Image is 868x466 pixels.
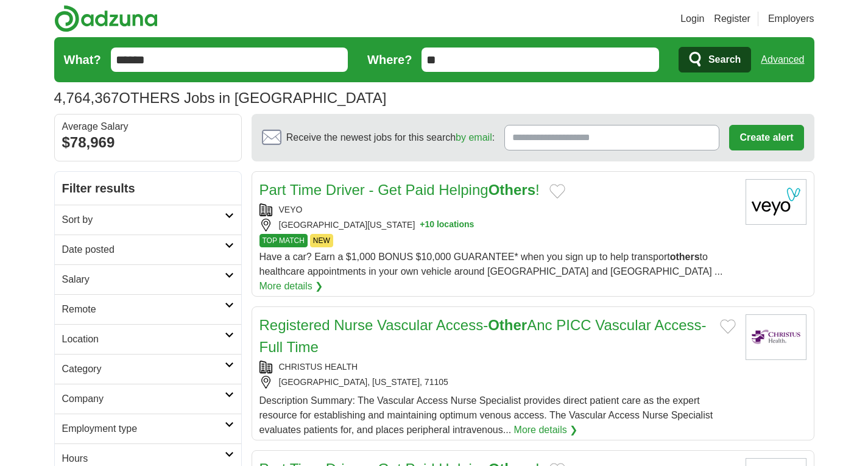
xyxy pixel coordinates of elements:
[259,376,736,389] div: [GEOGRAPHIC_DATA], [US_STATE], 71105
[55,172,241,205] h2: Filter results
[62,302,225,317] h2: Remote
[279,362,358,372] a: CHRISTUS HEALTH
[488,317,527,333] strong: Other
[549,184,565,199] button: Add to favorite jobs
[62,122,234,132] div: Average Salary
[55,205,241,235] a: Sort by
[55,264,241,294] a: Salary
[62,422,225,436] h2: Employment type
[62,392,225,406] h2: Company
[367,51,412,69] label: Where?
[62,132,234,154] div: $78,969
[55,235,241,264] a: Date posted
[55,414,241,443] a: Employment type
[259,234,308,247] span: TOP MATCH
[62,451,225,466] h2: Hours
[55,324,241,354] a: Location
[768,12,814,26] a: Employers
[708,48,741,72] span: Search
[259,317,707,355] a: Registered Nurse Vascular Access-OtherAnc PICC Vascular Access-Full Time
[670,252,700,262] strong: others
[62,332,225,347] h2: Location
[54,90,387,106] h1: OTHERS Jobs in [GEOGRAPHIC_DATA]
[456,132,492,143] a: by email
[259,279,323,294] a: More details ❯
[54,5,158,32] img: Adzuna logo
[55,354,241,384] a: Category
[259,252,723,277] span: Have a car? Earn a $1,000 BONUS $10,000 GUARANTEE* when you sign up to help transport to healthca...
[489,182,535,198] strong: Others
[746,179,806,225] img: Veyo logo
[62,272,225,287] h2: Salary
[420,219,425,231] span: +
[64,51,101,69] label: What?
[259,219,736,231] div: [GEOGRAPHIC_DATA][US_STATE]
[720,319,736,334] button: Add to favorite jobs
[310,234,333,247] span: NEW
[286,130,495,145] span: Receive the newest jobs for this search :
[746,314,806,360] img: CHRISTUS Health logo
[62,362,225,376] h2: Category
[259,395,713,435] span: Description Summary: The Vascular Access Nurse Specialist provides direct patient care as the exp...
[54,87,119,109] span: 4,764,367
[420,219,474,231] button: +10 locations
[55,294,241,324] a: Remote
[279,205,303,214] a: VEYO
[62,242,225,257] h2: Date posted
[62,213,225,227] h2: Sort by
[679,47,751,72] button: Search
[680,12,704,26] a: Login
[259,182,540,198] a: Part Time Driver - Get Paid HelpingOthers!
[761,48,804,72] a: Advanced
[714,12,750,26] a: Register
[729,125,803,150] button: Create alert
[55,384,241,414] a: Company
[514,423,578,437] a: More details ❯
